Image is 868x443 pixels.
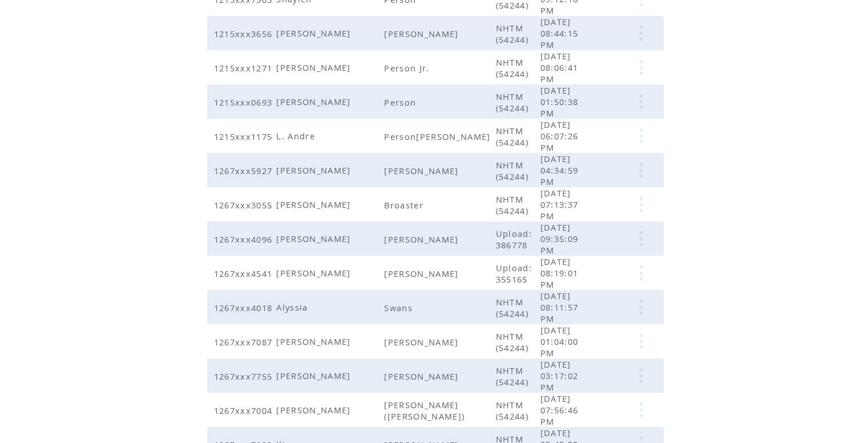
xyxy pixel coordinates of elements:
[214,268,276,279] span: 1267xxx4541
[214,302,276,313] span: 1267xxx4018
[496,57,531,79] span: NHTM (54244)
[496,296,531,319] span: NHTM (54244)
[214,336,276,348] span: 1267xxx7087
[214,165,276,176] span: 1267xxx5927
[384,233,461,245] span: [PERSON_NAME]
[276,301,310,313] span: Alyssia
[214,62,276,74] span: 1215xxx1271
[540,16,579,50] span: [DATE] 08:44:15 PM
[276,370,353,381] span: [PERSON_NAME]
[540,153,579,187] span: [DATE] 04:34:59 PM
[540,324,579,359] span: [DATE] 01:04:00 PM
[384,399,467,422] span: [PERSON_NAME] ([PERSON_NAME])
[276,96,353,107] span: [PERSON_NAME]
[496,22,531,45] span: NHTM (54244)
[496,228,532,251] span: Upload: 386778
[384,302,415,313] span: Swans
[496,399,531,422] span: NHTM (54244)
[276,336,353,347] span: [PERSON_NAME]
[496,91,531,114] span: NHTM (54244)
[214,405,276,416] span: 1267xxx7004
[540,256,579,290] span: [DATE] 08:19:01 PM
[276,62,353,73] span: [PERSON_NAME]
[540,187,579,221] span: [DATE] 07:13:37 PM
[496,125,531,148] span: NHTM (54244)
[276,233,353,244] span: [PERSON_NAME]
[384,370,461,382] span: [PERSON_NAME]
[540,290,579,324] span: [DATE] 08:11:57 PM
[384,131,493,142] span: Person[PERSON_NAME]
[540,84,579,119] span: [DATE] 01:50:38 PM
[540,393,579,427] span: [DATE] 07:56:46 PM
[496,262,532,285] span: Upload: 355165
[384,199,426,211] span: Broaster
[384,165,461,176] span: [PERSON_NAME]
[214,131,276,142] span: 1215xxx1175
[384,62,432,74] span: Person Jr.
[384,28,461,39] span: [PERSON_NAME]
[276,199,353,210] span: [PERSON_NAME]
[384,268,461,279] span: [PERSON_NAME]
[496,159,531,182] span: NHTM (54244)
[276,267,353,279] span: [PERSON_NAME]
[276,164,353,176] span: [PERSON_NAME]
[384,336,461,348] span: [PERSON_NAME]
[276,27,353,39] span: [PERSON_NAME]
[384,96,419,108] span: Person
[214,28,276,39] span: 1215xxx3656
[496,331,531,353] span: NHTM (54244)
[496,194,531,216] span: NHTM (54244)
[214,370,276,382] span: 1267xxx7755
[276,404,353,416] span: [PERSON_NAME]
[540,221,579,256] span: [DATE] 09:35:09 PM
[540,50,579,84] span: [DATE] 08:06:41 PM
[214,96,276,108] span: 1215xxx0693
[540,119,579,153] span: [DATE] 06:07:26 PM
[496,365,531,388] span: NHTM (54244)
[540,359,579,393] span: [DATE] 03:17:02 PM
[214,199,276,211] span: 1267xxx3055
[276,130,318,142] span: L. Andre
[214,233,276,245] span: 1267xxx4096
